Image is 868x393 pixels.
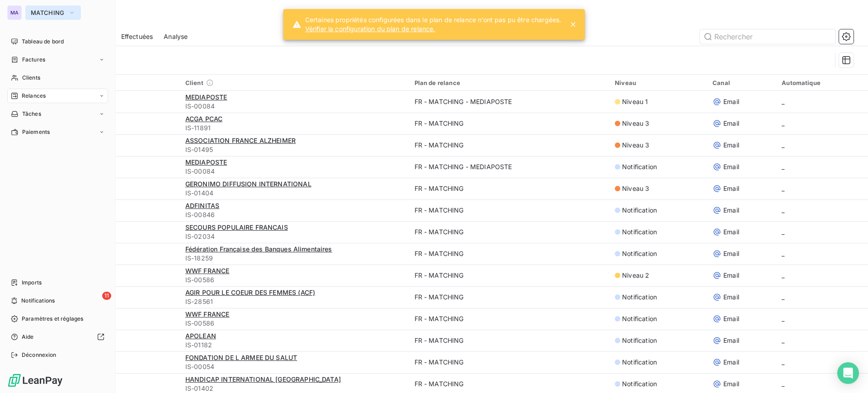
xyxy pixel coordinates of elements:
span: Niveau 2 [622,271,649,280]
span: Niveau 3 [622,119,649,128]
span: Certaines propriétés configurées dans le plan de relance n’ont pas pu être chargées. [305,15,561,24]
input: Rechercher [700,29,835,44]
span: IS-00084 [185,102,404,111]
span: Email [723,206,739,215]
span: SECOURS POPULAIRE FRANCAIS [185,223,288,231]
span: Notification [622,227,657,237]
span: _ [782,141,784,149]
span: MEDIAPOSTE [185,93,227,101]
a: Aide [7,330,108,344]
span: IS-01495 [185,145,404,154]
span: IS-00054 [185,362,404,371]
span: Notification [622,293,657,302]
span: IS-28561 [185,297,404,306]
span: IS-11891 [185,123,404,133]
td: FR - MATCHING [409,134,610,156]
div: Plan de relance [415,79,604,86]
div: Niveau [615,79,702,86]
span: MEDIAPOSTE [185,158,227,166]
span: Paramètres et réglages [22,315,83,323]
span: Niveau 3 [622,141,649,150]
div: MA [7,5,22,20]
span: Notification [622,162,657,171]
span: WWF FRANCE [185,310,230,318]
span: Fédération Française des Banques Alimentaires [185,245,332,253]
span: _ [782,315,784,322]
span: Paiements [22,128,50,136]
div: Automatique [782,79,863,86]
img: Logo LeanPay [7,373,63,388]
td: FR - MATCHING - MEDIAPOSTE [409,91,610,113]
span: Déconnexion [22,351,57,359]
td: FR - MATCHING [409,351,610,373]
span: _ [782,185,784,192]
span: Notification [622,336,657,345]
span: 11 [102,292,111,300]
span: APOLEAN [185,332,216,340]
span: IS-00586 [185,319,404,328]
span: Notification [622,206,657,215]
span: _ [782,206,784,214]
td: FR - MATCHING [409,113,610,134]
span: Notification [622,314,657,323]
span: _ [782,250,784,257]
span: IS-00084 [185,167,404,176]
span: _ [782,380,784,388]
span: IS-01404 [185,189,404,198]
span: Notification [622,249,657,258]
span: _ [782,271,784,279]
span: Email [723,184,739,193]
span: Email [723,336,739,345]
span: _ [782,293,784,301]
span: Email [723,119,739,128]
span: FONDATION DE L ARMEE DU SALUT [185,354,297,361]
span: Email [723,293,739,302]
div: Open Intercom Messenger [837,362,859,384]
span: Client [185,79,203,86]
span: Email [723,379,739,388]
div: Canal [712,79,771,86]
td: FR - MATCHING [409,178,610,199]
span: _ [782,228,784,236]
span: Imports [22,279,42,287]
span: Tâches [22,110,41,118]
span: IS-18259 [185,254,404,263]
span: _ [782,358,784,366]
span: Email [723,271,739,280]
span: GERONIMO DIFFUSION INTERNATIONAL [185,180,311,188]
span: Email [723,162,739,171]
td: FR - MATCHING [409,286,610,308]
span: Email [723,314,739,323]
span: IS-01182 [185,341,404,350]
span: Analyse [164,32,188,41]
span: ACGA PCAC [185,115,222,123]
a: Vérifier la configuration du plan de relance. [305,24,561,33]
td: FR - MATCHING [409,330,610,351]
span: Email [723,249,739,258]
span: Relances [22,92,46,100]
span: Notification [622,379,657,388]
span: IS-00846 [185,210,404,219]
span: ADFINITAS [185,202,219,209]
span: WWF FRANCE [185,267,230,275]
span: IS-01402 [185,384,404,393]
span: MATCHING [31,9,65,16]
td: FR - MATCHING [409,199,610,221]
span: Notifications [21,297,55,305]
td: FR - MATCHING [409,265,610,286]
span: Email [723,141,739,150]
span: _ [782,336,784,344]
td: FR - MATCHING [409,221,610,243]
span: _ [782,119,784,127]
span: HANDICAP INTERNATIONAL [GEOGRAPHIC_DATA] [185,375,341,383]
span: Factures [22,56,45,64]
span: Email [723,227,739,237]
span: Aide [22,333,34,341]
span: AGIR POUR LE COEUR DES FEMMES (ACF) [185,289,315,296]
span: Clients [22,74,40,82]
td: FR - MATCHING [409,308,610,330]
span: ASSOCIATION FRANCE ALZHEIMER [185,137,296,144]
span: Effectuées [121,32,153,41]
span: Email [723,358,739,367]
span: Email [723,97,739,106]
